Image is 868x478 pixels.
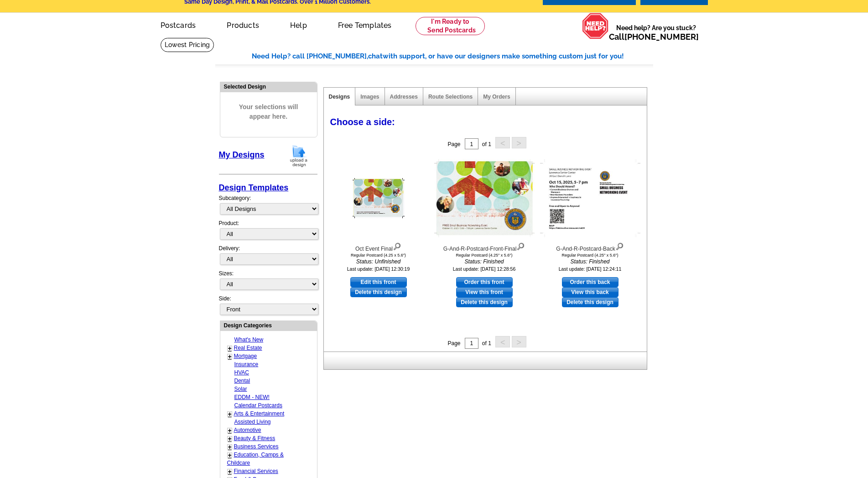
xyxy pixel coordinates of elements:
a: Insurance [234,361,259,368]
a: Delete this design [456,297,513,307]
div: Sizes: [219,269,317,294]
a: + [228,410,232,418]
img: upload-design [287,144,311,168]
a: Delete this design [350,287,407,297]
div: Side: [219,294,317,316]
a: + [228,468,232,475]
span: Page [447,340,460,347]
span: of 1 [482,141,491,147]
div: Regular Postcard (4.25 x 5.6") [328,253,429,257]
a: My Designs [219,150,265,159]
a: Design Templates [219,183,289,192]
a: Automotive [234,427,261,433]
a: Education, Camps & Childcare [227,452,284,466]
a: EDDM - NEW! [234,394,270,400]
a: Dental [234,378,250,384]
a: Arts & Entertainment [234,410,285,417]
i: Status: Unfinished [328,257,429,266]
img: view design details [393,241,401,251]
span: Page [447,141,460,147]
a: Postcards [146,14,211,35]
a: Solar [234,386,247,392]
a: Mortgage [234,353,257,359]
a: Images [360,94,379,100]
a: Help [275,14,322,35]
img: Oct Event Final [353,178,405,218]
img: G-And-R-Postcard-Back [540,159,640,237]
img: view design details [615,241,624,251]
a: use this design [456,277,513,287]
a: Real Estate [234,345,262,351]
button: < [495,336,510,347]
div: Design Categories [220,321,317,330]
i: Status: Finished [540,257,640,266]
a: use this design [350,277,407,287]
img: view design details [516,241,525,251]
a: + [228,353,232,360]
div: Oct Event Final [328,241,429,253]
img: G-And-R-Postcard-Front-Final [434,159,535,237]
a: What's New [234,336,264,343]
button: > [512,336,526,347]
div: Need Help? call [PHONE_NUMBER], with support, or have our designers make something custom just fo... [252,51,653,62]
small: Last update: [DATE] 12:24:11 [559,266,622,272]
div: Subcategory: [219,194,317,219]
a: Financial Services [234,468,278,474]
small: Last update: [DATE] 12:28:56 [453,266,516,272]
a: Addresses [390,94,418,100]
span: Choose a side: [330,117,395,127]
iframe: LiveChat chat widget [686,266,868,478]
a: My Orders [483,94,510,100]
a: HVAC [234,369,249,376]
div: Selected Design [220,82,317,91]
span: Your selections will appear here. [227,93,310,131]
button: > [512,137,526,148]
a: Products [212,14,274,35]
a: Designs [329,94,350,100]
small: Last update: [DATE] 12:30:19 [347,266,410,272]
span: of 1 [482,340,491,347]
div: G-And-R-Postcard-Back [540,241,640,253]
div: Delivery: [219,244,317,269]
a: + [228,427,232,434]
a: [PHONE_NUMBER] [624,32,699,42]
div: Regular Postcard (4.25" x 5.6") [434,253,535,257]
a: Business Services [234,443,279,450]
a: Calendar Postcards [234,402,282,409]
a: + [228,435,232,442]
span: Need help? Are you stuck? [609,23,703,42]
div: G-And-R-Postcard-Front-Final [434,241,535,253]
i: Status: Finished [434,257,535,266]
a: Route Selections [428,94,473,100]
a: + [228,452,232,459]
a: + [228,345,232,352]
div: Product: [219,219,317,244]
a: View this back [562,287,619,297]
a: Free Templates [323,14,406,35]
span: Call [609,32,699,42]
a: Assisted Living [234,419,271,425]
img: help [582,13,609,39]
span: chat [368,52,383,60]
div: Regular Postcard (4.25" x 5.6") [540,253,640,257]
button: < [495,137,510,148]
a: Delete this design [562,297,619,307]
a: + [228,443,232,451]
a: Beauty & Fitness [234,435,275,441]
a: View this front [456,287,513,297]
a: use this design [562,277,619,287]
